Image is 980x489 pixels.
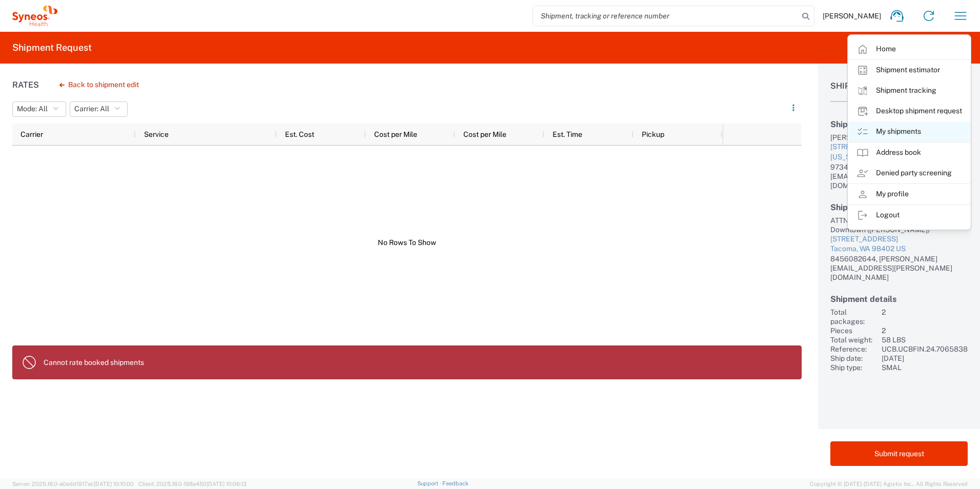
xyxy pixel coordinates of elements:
[882,335,968,344] div: 58 LBS
[442,480,468,486] a: Feedback
[882,326,968,335] div: 2
[848,142,970,163] a: Address book
[144,130,169,138] span: Service
[882,344,968,354] div: UCB.UCBFIN.24.7065838
[70,101,128,117] button: Carrier: All
[830,152,968,162] div: [US_STATE][GEOGRAPHIC_DATA] US
[882,308,968,326] div: 2
[830,142,968,152] div: [STREET_ADDRESS]
[830,244,968,254] div: Tacoma, WA 98402 US
[830,133,968,142] div: [PERSON_NAME] ([PERSON_NAME])
[848,60,970,80] a: Shipment estimator
[830,344,877,354] div: Reference:
[44,358,793,367] p: Cannot rate booked shipments
[830,119,968,129] h2: Ship from
[830,441,968,466] button: Submit request
[830,234,968,244] div: [STREET_ADDRESS]
[848,205,970,226] a: Logout
[533,6,799,26] input: Shipment, tracking or reference number
[810,479,968,488] span: Copyright © [DATE]-[DATE] Agistix Inc., All Rights Reserved
[463,130,506,138] span: Cost per Mile
[848,39,970,59] a: Home
[374,130,417,138] span: Cost per Mile
[17,104,48,114] span: Mode: All
[94,481,134,487] span: [DATE] 10:10:00
[285,130,314,138] span: Est. Cost
[823,11,881,21] span: [PERSON_NAME]
[830,81,968,102] h1: Shipment Information
[51,76,147,94] button: Back to shipment edit
[138,481,247,487] span: Client: 2025.18.0-198a450
[848,121,970,142] a: My shipments
[12,101,66,117] button: Mode: All
[74,104,109,114] span: Carrier: All
[830,142,968,162] a: [STREET_ADDRESS][US_STATE][GEOGRAPHIC_DATA] US
[417,480,443,486] a: Support
[830,234,968,254] a: [STREET_ADDRESS]Tacoma, WA 98402 US
[553,130,582,138] span: Est. Time
[830,162,968,190] div: 9734547575, [PERSON_NAME][EMAIL_ADDRESS][PERSON_NAME][DOMAIN_NAME]
[830,294,968,304] h2: Shipment details
[12,42,92,54] h2: Shipment Request
[848,101,970,121] a: Desktop shipment request
[207,481,247,487] span: [DATE] 10:06:13
[830,308,877,326] div: Total packages:
[830,363,877,372] div: Ship type:
[882,363,968,372] div: SMAL
[848,163,970,184] a: Denied party screening
[830,216,968,234] div: ATTN: [PERSON_NAME] Tacoma Downtown ([PERSON_NAME])
[12,80,39,90] h1: Rates
[830,202,968,212] h2: Ship to
[642,130,664,138] span: Pickup
[830,326,877,335] div: Pieces
[830,354,877,363] div: Ship date:
[21,130,43,138] span: Carrier
[12,481,134,487] span: Server: 2025.18.0-a0edd1917ac
[830,335,877,344] div: Total weight:
[830,254,968,282] div: 8456082644, [PERSON_NAME][EMAIL_ADDRESS][PERSON_NAME][DOMAIN_NAME]
[848,80,970,101] a: Shipment tracking
[848,184,970,205] a: My profile
[882,354,968,363] div: [DATE]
